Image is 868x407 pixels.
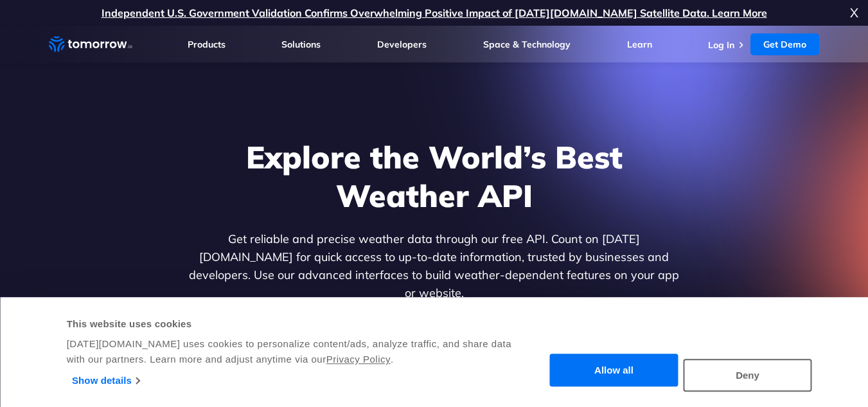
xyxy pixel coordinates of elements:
div: [DATE][DOMAIN_NAME] uses cookies to personalize content/ads, analyze traffic, and share data with... [67,336,527,367]
a: Log In [708,39,734,51]
div: This website uses cookies [67,316,527,332]
a: Products [188,39,226,50]
a: Home link [49,35,132,54]
a: Show details [72,371,139,390]
p: Get reliable and precise weather data through our free API. Count on [DATE][DOMAIN_NAME] for quic... [186,230,682,302]
h1: Explore the World’s Best Weather API [186,138,682,215]
a: Developers [377,39,427,50]
a: Independent U.S. Government Validation Confirms Overwhelming Positive Impact of [DATE][DOMAIN_NAM... [102,6,767,19]
a: Solutions [281,39,321,50]
a: Learn [627,39,652,50]
a: Privacy Policy [326,354,391,365]
a: Get Demo [750,33,819,55]
button: Allow all [550,354,678,387]
a: Space & Technology [483,39,571,50]
button: Deny [684,359,812,392]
